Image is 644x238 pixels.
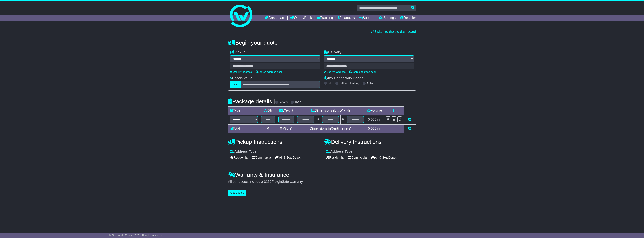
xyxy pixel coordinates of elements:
td: x [341,115,345,125]
label: Other [367,81,375,85]
label: No [329,81,332,85]
a: Use my address [324,70,346,73]
span: 0.000 [368,127,376,130]
span: Air & Sea Depot [275,155,301,160]
label: AUD [230,81,241,88]
td: Total [228,125,259,133]
td: 0 [259,125,277,133]
a: Dashboard [265,15,285,21]
a: Support [359,15,374,21]
a: Quote/Book [290,15,312,21]
span: Commercial [348,155,367,160]
td: x [316,115,321,125]
h4: Warranty & Insurance [228,172,416,178]
a: Financials [338,15,355,21]
label: kg/cm [280,100,289,104]
h4: Pickup Instructions [228,139,320,145]
span: m [377,127,382,130]
span: © One World Courier 2025. All rights reserved. [109,234,163,237]
a: Search address book [256,70,282,73]
a: Switch to the old dashboard [371,30,416,34]
label: Address Type [230,150,256,154]
span: 0.000 [368,118,376,121]
a: Remove this item [408,118,411,121]
span: Residential [326,155,344,160]
label: Address Type [326,150,352,154]
h4: Delivery Instructions [324,139,416,145]
td: Dimensions (L x W x H) [296,107,365,115]
label: Lithium Battery [340,81,360,85]
sup: 3 [380,117,382,120]
label: Goods Value [230,76,252,80]
a: Settings [379,15,396,21]
label: Any Dangerous Goods? [324,76,365,80]
span: Air & Sea Depot [371,155,397,160]
td: Weight [277,107,296,115]
span: m [377,118,382,121]
a: Use my address [230,70,252,73]
span: 250 [266,180,271,184]
h4: Package details | [228,98,275,104]
sup: 3 [380,126,382,129]
label: Pickup [230,50,245,54]
span: Residential [230,155,248,160]
a: Add new item [408,127,411,130]
label: Delivery [324,50,341,54]
td: Volume [365,107,384,115]
label: lb/in [295,100,301,104]
h4: Begin your quote [228,40,416,46]
td: Type [228,107,259,115]
div: All our quotes include a $ FreightSafe warranty. [228,180,416,184]
a: Reseller [400,15,416,21]
button: Get Quotes [228,190,246,196]
td: Qty [259,107,277,115]
td: Kilo(s) [277,125,296,133]
span: 0 [280,127,282,130]
a: Search address book [349,70,376,73]
span: Commercial [252,155,271,160]
a: Tracking [317,15,333,21]
td: Dimensions in Centimetre(s) [296,125,365,133]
